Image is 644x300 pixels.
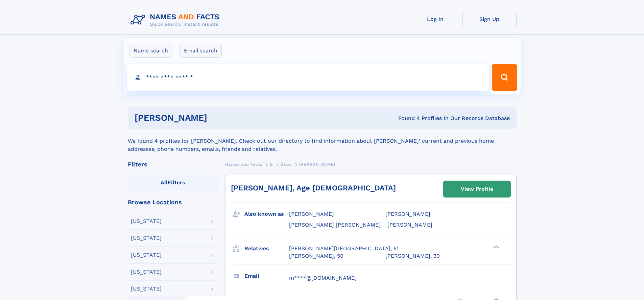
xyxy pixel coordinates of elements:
span: [PERSON_NAME] [PERSON_NAME] [289,222,381,228]
a: Names and Facts [225,160,262,168]
a: [PERSON_NAME], Age [DEMOGRAPHIC_DATA] [231,184,396,192]
div: [US_STATE] [131,269,162,275]
h1: [PERSON_NAME] [135,114,303,122]
div: Found 4 Profiles In Our Records Database [303,115,510,122]
a: Sign Up [462,11,517,27]
span: [PERSON_NAME] [289,211,334,217]
label: Email search [180,44,222,58]
div: [US_STATE] [131,235,162,241]
a: [PERSON_NAME], 30 [385,252,440,260]
div: [US_STATE] [131,252,162,258]
span: Dials [281,162,291,167]
input: search input [127,64,489,91]
img: Logo Names and Facts [128,11,225,29]
div: View Profile [461,181,493,197]
span: [PERSON_NAME] [299,162,335,167]
h3: Email [244,270,289,282]
label: Name search [129,44,172,58]
div: ❯ [492,245,500,249]
span: [PERSON_NAME] [385,211,430,217]
div: Filters [128,161,218,167]
button: Search Button [492,64,517,91]
a: Log In [408,11,462,27]
span: All [161,179,168,186]
h3: Also known as [244,208,289,220]
a: Dials [281,160,291,168]
div: Browse Locations [128,199,218,205]
div: [US_STATE] [131,286,162,292]
label: Filters [128,175,218,191]
div: [US_STATE] [131,218,162,224]
a: D [270,160,273,168]
div: We found 4 profiles for [PERSON_NAME]. Check out our directory to find information about [PERSON_... [128,129,517,153]
span: [PERSON_NAME] [387,222,432,228]
h3: Relatives [244,243,289,254]
a: [PERSON_NAME][GEOGRAPHIC_DATA], 51 [289,245,399,252]
a: View Profile [444,181,510,197]
a: [PERSON_NAME], 50 [289,252,343,260]
span: D [270,162,273,167]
